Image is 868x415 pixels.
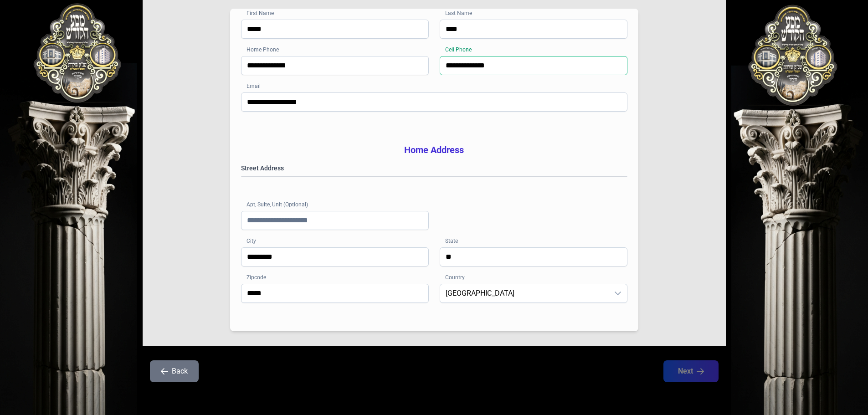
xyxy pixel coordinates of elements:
[241,143,627,156] h3: Home Address
[241,164,627,173] label: Street Address
[440,284,609,302] span: United States
[663,360,719,382] button: Next
[609,284,627,302] div: dropdown trigger
[150,360,199,382] button: Back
